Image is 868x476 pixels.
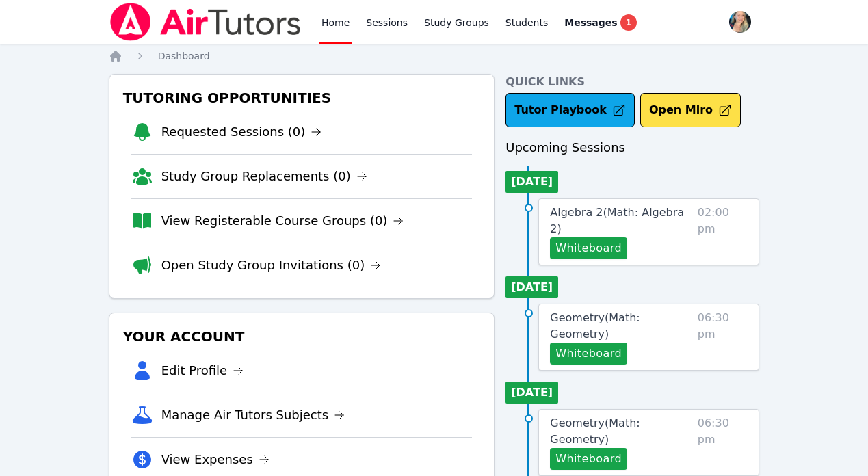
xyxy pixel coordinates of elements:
[161,211,404,230] a: View Registerable Course Groups (0)
[161,361,244,380] a: Edit Profile
[698,415,748,470] span: 06:30 pm
[158,51,210,62] span: Dashboard
[550,416,640,446] span: Geometry ( Math: Geometry )
[698,310,748,365] span: 06:30 pm
[550,204,692,237] a: Algebra 2(Math: Algebra 2)
[550,311,640,341] span: Geometry ( Math: Geometry )
[505,171,558,193] li: [DATE]
[620,14,637,31] span: 1
[158,49,210,63] a: Dashboard
[505,138,759,157] h3: Upcoming Sessions
[161,450,269,469] a: View Expenses
[120,85,484,110] h3: Tutoring Opportunities
[550,415,692,448] a: Geometry(Math: Geometry)
[505,276,558,298] li: [DATE]
[550,448,627,470] button: Whiteboard
[550,310,692,343] a: Geometry(Math: Geometry)
[109,3,302,41] img: Air Tutors
[161,167,367,186] a: Study Group Replacements (0)
[550,237,627,259] button: Whiteboard
[109,49,760,63] nav: Breadcrumb
[161,406,345,425] a: Manage Air Tutors Subjects
[505,93,635,127] a: Tutor Playbook
[550,206,684,235] span: Algebra 2 ( Math: Algebra 2 )
[505,74,759,90] h4: Quick Links
[698,204,748,259] span: 02:00 pm
[161,256,382,275] a: Open Study Group Invitations (0)
[161,122,322,142] a: Requested Sessions (0)
[505,382,558,404] li: [DATE]
[550,343,627,365] button: Whiteboard
[564,16,617,29] span: Messages
[120,324,484,349] h3: Your Account
[640,93,741,127] button: Open Miro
